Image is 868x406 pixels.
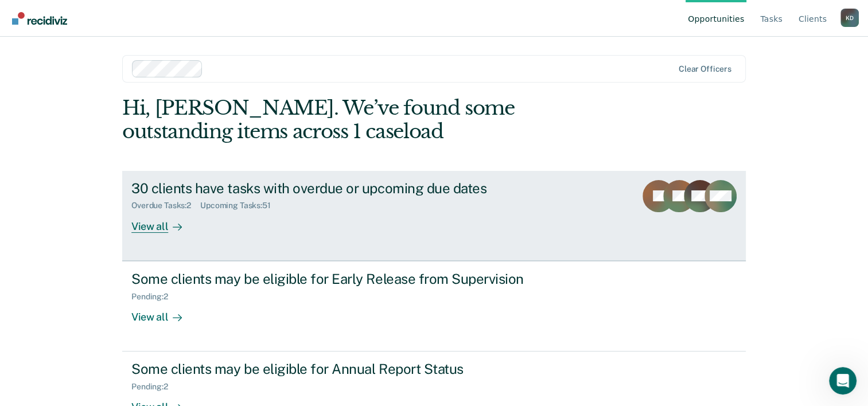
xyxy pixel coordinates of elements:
[131,201,200,210] div: Overdue Tasks : 2
[131,210,196,233] div: View all
[122,171,746,261] a: 30 clients have tasks with overdue or upcoming due datesOverdue Tasks:2Upcoming Tasks:51View all
[131,382,177,392] div: Pending : 2
[829,367,857,395] iframe: Intercom live chat
[122,96,621,143] div: Hi, [PERSON_NAME]. We’ve found some outstanding items across 1 caseload
[131,180,534,197] div: 30 clients have tasks with overdue or upcoming due dates
[122,261,746,352] a: Some clients may be eligible for Early Release from SupervisionPending:2View all
[679,64,731,74] div: Clear officers
[131,271,534,287] div: Some clients may be eligible for Early Release from Supervision
[200,201,280,210] div: Upcoming Tasks : 51
[131,301,196,323] div: View all
[840,9,859,27] div: K D
[12,12,67,25] img: Recidiviz
[840,9,859,27] button: Profile dropdown button
[131,292,177,302] div: Pending : 2
[131,361,534,377] div: Some clients may be eligible for Annual Report Status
